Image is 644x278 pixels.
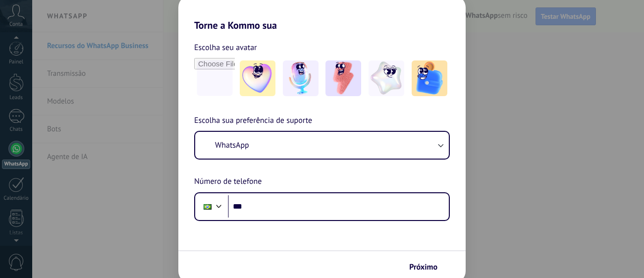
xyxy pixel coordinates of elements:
[405,259,451,276] button: Próximo
[409,264,437,271] span: Próximo
[283,60,319,96] img: -2.jpeg
[194,41,257,54] span: Escolha seu avatar
[215,140,249,150] span: WhatsApp
[369,60,404,96] img: -4.jpeg
[198,196,217,217] div: Brazil: + 55
[240,60,275,96] img: -1.jpeg
[325,60,361,96] img: -3.jpeg
[195,132,449,159] button: WhatsApp
[412,60,447,96] img: -5.jpeg
[194,175,262,188] span: Número de telefone
[194,114,312,127] span: Escolha sua preferência de suporte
